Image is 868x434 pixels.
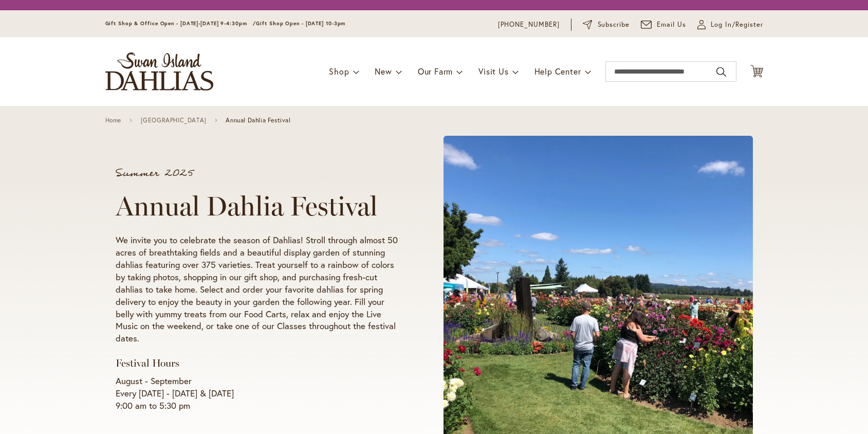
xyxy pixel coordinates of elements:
a: Email Us [641,20,686,30]
p: August - September Every [DATE] - [DATE] & [DATE] 9:00 am to 5:30 pm [116,375,404,412]
p: We invite you to celebrate the season of Dahlias! Stroll through almost 50 acres of breathtaking ... [116,234,404,345]
button: Search [716,64,726,80]
span: Our Farm [418,66,453,77]
h3: Festival Hours [116,357,404,370]
span: New [375,66,392,77]
span: Subscribe [598,20,630,30]
span: Gift Shop Open - [DATE] 10-3pm [256,20,345,27]
a: store logo [105,52,213,91]
span: Log In/Register [711,20,763,30]
span: Gift Shop & Office Open - [DATE]-[DATE] 9-4:30pm / [105,20,256,27]
a: Subscribe [583,20,630,30]
span: Email Us [657,20,686,30]
span: Shop [329,66,349,77]
span: Visit Us [478,66,508,77]
span: Annual Dahlia Festival [226,117,290,124]
a: [GEOGRAPHIC_DATA] [141,117,207,124]
span: Help Center [534,66,581,77]
h1: Annual Dahlia Festival [116,191,404,222]
p: Summer 2025 [116,168,404,178]
a: Log In/Register [697,20,763,30]
a: [PHONE_NUMBER] [498,20,560,30]
a: Home [105,117,121,124]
